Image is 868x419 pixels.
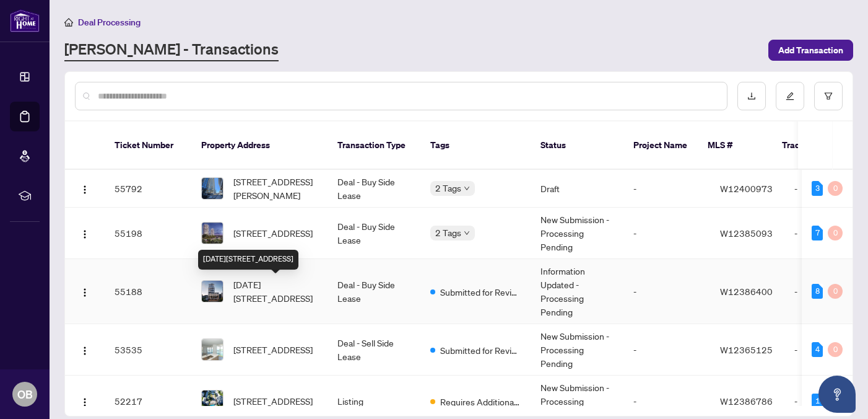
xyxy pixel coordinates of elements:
img: Logo [80,346,90,356]
button: Logo [75,391,95,411]
span: OB [17,386,33,403]
button: Logo [75,223,95,243]
img: thumbnail-img [202,281,223,302]
button: Logo [75,281,95,301]
span: [STREET_ADDRESS] [233,343,313,356]
span: [DATE][STREET_ADDRESS] [233,278,318,305]
span: Add Transaction [778,40,843,60]
td: Deal - Buy Side Lease [328,170,420,208]
div: 8 [812,284,823,299]
span: W12385093 [720,227,773,239]
button: Open asap [818,376,856,413]
td: 55188 [105,259,191,324]
th: Ticket Number [105,121,191,170]
img: Logo [80,397,90,407]
div: [DATE][STREET_ADDRESS] [198,250,298,270]
td: - [623,259,710,324]
span: [STREET_ADDRESS] [233,394,313,408]
td: New Submission - Processing Pending [531,208,623,259]
span: W12386400 [720,286,773,297]
img: thumbnail-img [202,390,223,412]
img: logo [10,9,40,32]
span: Requires Additional Docs [440,395,521,408]
button: filter [814,82,843,110]
span: [STREET_ADDRESS][PERSON_NAME] [233,175,318,202]
span: down [464,230,470,236]
td: Deal - Buy Side Lease [328,259,420,324]
img: Logo [80,229,90,239]
button: download [737,82,766,110]
div: 7 [812,226,823,240]
span: download [747,92,756,100]
td: - [623,324,710,376]
td: Information Updated - Processing Pending [531,259,623,324]
th: Tags [420,121,531,170]
th: MLS # [698,121,772,170]
td: Draft [531,170,623,208]
img: Logo [80,288,90,298]
div: 0 [828,181,843,196]
td: 55198 [105,208,191,259]
th: Trade Number [772,121,859,170]
span: edit [786,92,794,100]
td: Deal - Buy Side Lease [328,208,420,259]
a: [PERSON_NAME] - Transactions [64,39,279,61]
td: New Submission - Processing Pending [531,324,623,376]
div: 3 [812,181,823,196]
button: Logo [75,179,95,198]
th: Property Address [191,121,328,170]
td: 55792 [105,170,191,208]
div: 0 [828,342,843,357]
td: Deal - Sell Side Lease [328,324,420,376]
th: Transaction Type [328,121,420,170]
span: 2 Tags [435,181,461,195]
span: filter [824,92,833,100]
th: Project Name [623,121,698,170]
div: 4 [812,342,823,357]
span: [STREET_ADDRESS] [233,226,313,240]
div: 0 [828,226,843,240]
span: home [64,18,73,27]
span: Submitted for Review [440,343,521,357]
span: Deal Processing [78,17,141,28]
td: - [623,208,710,259]
img: thumbnail-img [202,339,223,360]
div: 0 [828,284,843,299]
div: 1 [812,394,823,408]
span: W12400973 [720,183,773,194]
span: Submitted for Review [440,285,521,299]
td: - [623,170,710,208]
button: Add Transaction [768,40,853,61]
span: down [464,185,470,192]
img: thumbnail-img [202,223,223,244]
td: 53535 [105,324,191,376]
button: Logo [75,340,95,359]
span: W12365125 [720,344,773,355]
span: 2 Tags [435,226,461,240]
img: thumbnail-img [202,178,223,199]
button: edit [776,82,804,110]
span: W12386786 [720,395,773,407]
img: Logo [80,185,90,195]
th: Status [531,121,623,170]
